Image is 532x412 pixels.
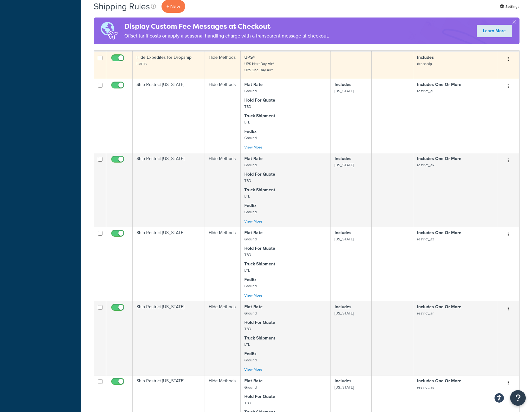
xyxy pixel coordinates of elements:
[244,187,275,193] strong: Truck Shipment
[335,310,354,316] small: [US_STATE]
[417,162,434,168] small: restrict_ak
[335,236,354,242] small: [US_STATE]
[205,52,241,79] td: Hide Methods
[417,384,434,390] small: restrict_as
[244,61,274,73] small: UPS Next Day Air® UPS 2nd Day Air®
[244,283,257,289] small: Ground
[205,153,241,227] td: Hide Methods
[244,119,250,125] small: LTL
[133,79,205,153] td: Ship Restrict [US_STATE]
[244,261,275,267] strong: Truck Shipment
[244,245,275,252] strong: Hold For Quote
[244,310,257,316] small: Ground
[335,155,351,162] strong: Includes
[244,54,255,61] strong: UPS®
[244,155,263,162] strong: Flat Rate
[244,384,257,390] small: Ground
[244,88,257,94] small: Ground
[417,236,434,242] small: restrict_az
[335,304,351,310] strong: Includes
[244,178,251,183] small: TBD
[124,32,329,40] p: Offset tariff costs or apply a seasonal handling charge with a transparent message at checkout.
[244,350,256,357] strong: FedEx
[244,171,275,178] strong: Hold For Quote
[417,81,461,88] strong: Includes One Or More
[417,155,461,162] strong: Includes One Or More
[477,25,512,37] a: Learn More
[417,378,461,384] strong: Includes One Or More
[244,335,275,341] strong: Truck Shipment
[133,227,205,301] td: Ship Restrict [US_STATE]
[335,384,354,390] small: [US_STATE]
[244,229,263,236] strong: Flat Rate
[205,79,241,153] td: Hide Methods
[133,52,205,79] td: Hide Expedites for Dropship Items
[335,88,354,94] small: [US_STATE]
[244,400,251,406] small: TBD
[133,153,205,227] td: Ship Restrict [US_STATE]
[205,227,241,301] td: Hide Methods
[335,378,351,384] strong: Includes
[205,301,241,375] td: Hide Methods
[244,219,262,224] a: View More
[335,229,351,236] strong: Includes
[244,276,256,283] strong: FedEx
[244,293,262,298] a: View More
[94,0,150,13] h1: Shipping Rules
[133,301,205,375] td: Ship Restrict [US_STATE]
[244,304,263,310] strong: Flat Rate
[244,378,263,384] strong: Flat Rate
[244,342,250,347] small: LTL
[244,135,257,141] small: Ground
[244,236,257,242] small: Ground
[417,229,461,236] strong: Includes One Or More
[244,367,262,372] a: View More
[417,61,432,67] small: dropship
[244,252,251,258] small: TBD
[244,193,250,199] small: LTL
[244,97,275,103] strong: Hold For Quote
[244,326,251,332] small: TBD
[244,209,257,215] small: Ground
[94,18,124,44] img: duties-banner-06bc72dcb5fe05cb3f9472aba00be2ae8eb53ab6f0d8bb03d382ba314ac3c341.png
[244,81,263,88] strong: Flat Rate
[244,319,275,326] strong: Hold For Quote
[244,144,262,150] a: View More
[417,88,433,94] small: restrict_al
[500,2,520,11] a: Settings
[244,128,256,135] strong: FedEx
[417,304,461,310] strong: Includes One Or More
[335,162,354,168] small: [US_STATE]
[244,393,275,400] strong: Hold For Quote
[510,390,526,406] button: Open Resource Center
[244,268,250,273] small: LTL
[244,104,251,109] small: TBD
[417,54,434,61] strong: Includes
[244,202,256,209] strong: FedEx
[244,162,257,168] small: Ground
[417,310,434,316] small: restrict_ar
[335,81,351,88] strong: Includes
[124,21,329,32] h4: Display Custom Fee Messages at Checkout
[244,357,257,363] small: Ground
[244,113,275,119] strong: Truck Shipment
